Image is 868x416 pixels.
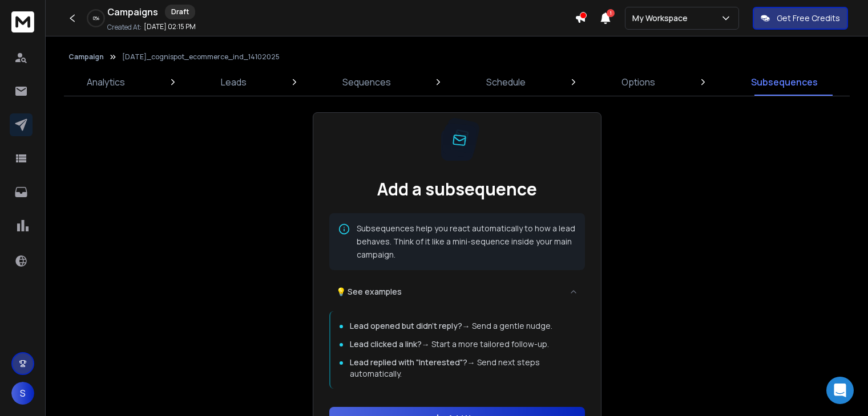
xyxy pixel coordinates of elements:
p: Get Free Credits [777,13,840,24]
p: Created At: [107,23,142,32]
button: S [11,382,34,405]
h1: Campaigns [107,5,158,19]
button: Get Free Credits [753,7,848,30]
p: Leads [221,75,247,89]
a: Options [615,68,662,96]
div: Open Intercom Messenger [826,377,854,404]
p: → Send next steps automatically. [350,357,576,380]
span: Lead replied with "Interested"? [350,357,467,368]
span: 1 [607,9,615,17]
a: Leads [214,68,253,96]
a: Subsequences [744,68,825,96]
p: My Workspace [632,13,692,24]
button: Campaign [68,52,104,62]
p: [DATE] 02:15 PM [144,22,196,31]
a: Analytics [80,68,132,96]
button: 💡 See examples [329,279,585,304]
p: → Send a gentle nudge. [350,320,552,332]
a: Sequences [336,68,398,96]
p: → Start a more tailored follow-up. [350,338,549,350]
p: Subsequences help you react automatically to how a lead behaves. Think of it like a mini-sequence... [357,222,576,261]
h2: Add a subsequence [329,179,585,199]
p: Subsequences [751,75,818,89]
a: Schedule [479,68,532,96]
p: Options [621,75,655,89]
span: 💡 See examples [336,286,402,297]
p: [DATE]_cognispot_ecommerce_ind_14102025 [122,52,280,62]
div: Draft [165,5,195,19]
p: Analytics [87,75,125,89]
p: 0 % [93,15,99,22]
p: Schedule [486,75,526,89]
span: Lead clicked a link? [350,338,422,349]
span: Lead opened but didn't reply? [350,320,462,331]
p: Sequences [342,75,391,89]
